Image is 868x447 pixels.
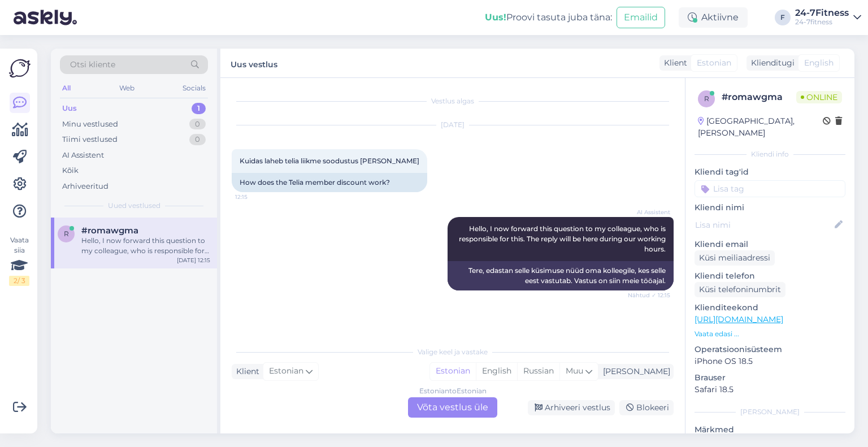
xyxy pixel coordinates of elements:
div: Klienditugi [747,57,795,69]
span: Kuidas laheb telia liikme soodustus [PERSON_NAME] [240,157,419,165]
div: [DATE] [232,120,674,130]
p: iPhone OS 18.5 [695,355,845,367]
div: Proovi tasuta juba täna: [485,11,612,24]
div: Socials [180,81,208,96]
p: Märkmed [695,424,845,436]
div: Klient [659,57,687,69]
div: F [775,10,791,25]
div: # romawgma [722,90,796,104]
div: 24-7fitness [795,18,849,27]
div: Tere, edastan selle küsimuse nüüd oma kolleegile, kes selle eest vastutab. Vastus on siin meie tö... [448,261,674,290]
p: Safari 18.5 [695,384,845,396]
div: Küsi meiliaadressi [695,250,775,266]
div: Küsi telefoninumbrit [695,282,785,297]
label: Uus vestlus [231,55,277,71]
span: English [804,57,834,69]
div: AI Assistent [62,150,104,161]
div: Web [117,81,137,96]
div: Hello, I now forward this question to my colleague, who is responsible for this. The reply will b... [81,236,210,256]
p: Vaata edasi ... [695,329,845,339]
div: Uus [62,103,77,114]
div: [PERSON_NAME] [598,366,670,377]
div: Valige keel ja vastake [232,347,674,357]
div: 2 / 3 [9,276,29,286]
span: r [64,229,69,238]
div: Kliendi info [695,149,845,159]
span: AI Assistent [628,208,670,216]
span: Estonian [697,57,731,69]
div: Arhiveeri vestlus [528,400,615,415]
div: 0 [189,134,206,145]
span: Uued vestlused [108,201,160,211]
div: [PERSON_NAME] [695,407,845,417]
div: Vestlus algas [232,96,674,106]
div: Vaata siia [9,235,29,286]
p: Kliendi email [695,238,845,250]
div: 1 [192,103,206,114]
button: Emailid [617,7,665,28]
div: Klient [232,366,259,377]
div: Estonian to Estonian [419,386,487,396]
p: Operatsioonisüsteem [695,344,845,355]
div: Tiimi vestlused [62,134,118,145]
span: Hello, I now forward this question to my colleague, who is responsible for this. The reply will b... [459,224,667,253]
input: Lisa tag [695,180,845,197]
span: r [704,94,709,103]
span: #romawgma [81,225,138,236]
span: 12:15 [235,193,277,201]
p: Kliendi telefon [695,270,845,282]
div: English [476,363,517,380]
div: 0 [189,119,206,130]
div: 24-7Fitness [795,8,849,18]
a: 24-7Fitness24-7fitness [795,8,861,27]
div: Minu vestlused [62,119,118,130]
div: Estonian [430,363,476,380]
p: Kliendi tag'id [695,166,845,178]
div: [DATE] 12:15 [177,256,210,264]
img: Askly Logo [9,58,31,79]
p: Kliendi nimi [695,202,845,214]
input: Lisa nimi [695,219,832,231]
span: Otsi kliente [70,59,115,71]
div: [GEOGRAPHIC_DATA], [PERSON_NAME] [698,115,823,139]
div: Blokeeri [619,400,674,415]
b: Uus! [485,12,506,23]
div: Russian [517,363,559,380]
a: [URL][DOMAIN_NAME] [695,314,783,324]
span: Muu [566,366,583,376]
div: Kõik [62,165,79,176]
span: Estonian [269,365,303,377]
div: Arhiveeritud [62,181,108,192]
div: Võta vestlus üle [408,397,497,418]
p: Klienditeekond [695,302,845,314]
span: Nähtud ✓ 12:15 [628,291,670,300]
div: How does the Telia member discount work? [232,173,427,192]
div: Aktiivne [679,7,748,28]
span: Online [796,91,842,103]
div: All [60,81,73,96]
p: Brauser [695,372,845,384]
